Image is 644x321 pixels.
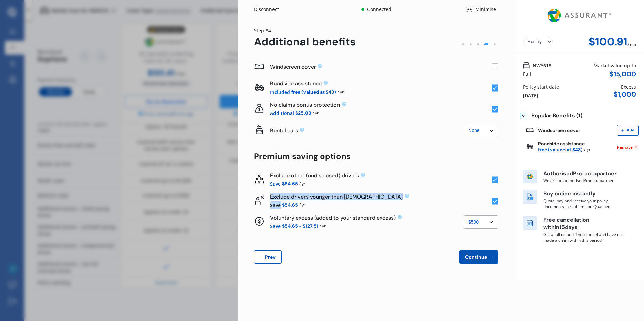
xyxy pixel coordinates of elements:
[270,101,492,108] div: No claims bonus protection
[625,128,636,132] span: Add
[270,201,281,209] span: Save
[621,83,636,91] div: Excess
[270,193,492,200] div: Exclude drivers younger than [DEMOGRAPHIC_DATA]
[366,6,392,13] div: Connected
[617,144,633,150] span: Remove
[282,222,318,230] span: $54.65 - $127.51
[254,152,498,161] div: Premium saving options
[254,27,356,34] div: Step # 4
[291,88,336,96] span: free (valued at $43)
[295,109,311,117] span: $25.88
[270,180,281,188] span: Save
[473,6,498,13] div: Minimise
[593,62,636,69] div: Market value up to
[320,222,326,230] span: / yr
[270,222,281,230] span: Save
[614,91,636,98] div: $ 1,000
[282,201,298,209] span: $54.65
[523,190,537,204] img: buy online icon
[543,198,624,209] p: Quote, pay and receive your policy documents in real-time on Quashed
[270,214,464,221] div: Voluntary excess (added to your standard excess)
[538,128,580,133] div: Windscreen cover
[543,190,624,198] p: Buy online instantly
[270,127,464,134] div: Rental cars
[282,180,298,188] span: $54.65
[299,180,305,188] span: / yr
[531,113,582,119] span: Popular Benefits (1)
[523,83,559,91] div: Policy start date
[543,216,624,232] p: Free cancellation within 15 days
[270,109,294,117] span: Additional
[538,146,583,153] span: free (valued at $43)
[464,254,488,260] span: Continue
[270,80,492,87] div: Roadside assistance
[523,170,537,183] img: insurer icon
[264,254,277,260] span: Prev
[523,216,537,230] img: free cancel icon
[270,63,492,70] div: Windscreen cover
[546,3,613,28] img: Assurant.png
[584,146,590,153] span: / yr
[523,92,538,99] div: [DATE]
[270,88,290,96] span: Included
[523,70,531,77] div: Full
[459,250,498,264] button: Continue
[254,250,282,264] button: Prev
[538,141,590,153] div: Roadside assistance
[337,88,344,96] span: / yr
[627,36,636,48] div: / mo
[533,62,551,69] span: NWY618
[543,231,624,243] p: Get a full refund if you cancel and have not made a claim within this period
[543,178,624,183] p: We are an authorised Protecta partner
[589,36,627,48] div: $100.91
[610,70,636,78] div: $ 15,000
[299,201,305,209] span: / yr
[254,36,356,48] div: Additional benefits
[270,172,492,179] div: Exclude other (undisclosed) drivers
[254,6,286,13] div: Disconnect
[313,109,319,117] span: / yr
[543,170,624,178] p: Authorised Protecta partner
